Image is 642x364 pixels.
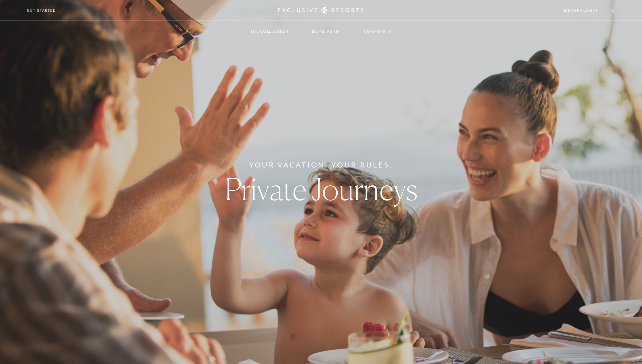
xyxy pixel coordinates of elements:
[564,7,598,13] a: Member Login
[357,22,398,41] a: Community
[244,22,295,41] a: The Collection
[249,160,393,171] h6: Your vacation. Your rules.
[305,22,347,41] a: Membership
[225,174,418,204] h1: Private Journeys
[27,7,56,13] a: Get Started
